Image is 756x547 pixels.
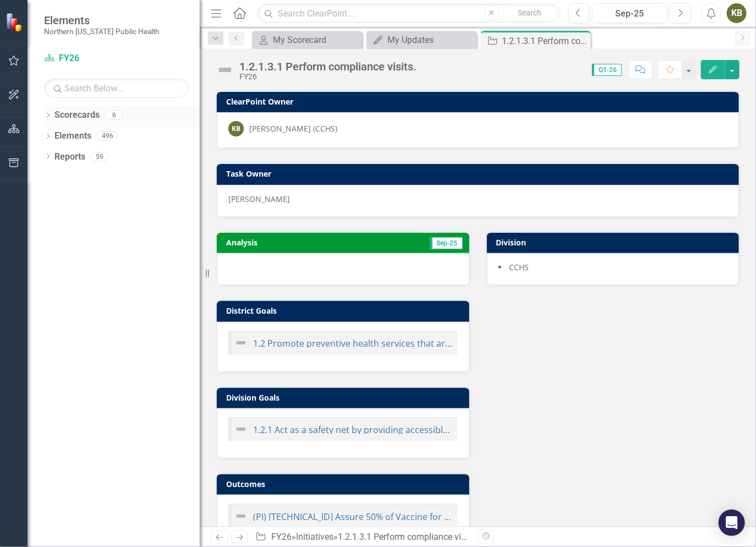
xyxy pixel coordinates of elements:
[369,33,474,47] a: My Updates
[54,130,91,143] a: Elements
[239,73,417,81] div: FY26
[97,132,118,141] div: 496
[234,336,248,349] img: Not Defined
[228,121,244,136] div: KB
[253,337,680,349] a: 1.2 Promote preventive health services that are proven to improve health outcomes in the community.
[249,123,337,134] div: [PERSON_NAME] (CCHS)
[54,151,85,163] a: Reports
[296,532,333,542] a: Initiatives
[430,237,463,249] span: Sep-25
[54,109,100,122] a: Scorecards
[234,423,248,436] img: Not Defined
[44,52,182,65] a: FY26
[226,307,464,315] h3: District Goals
[502,34,588,48] div: 1.2.1.3.1 Perform compliance visits.
[216,61,234,79] img: Not Defined
[496,238,734,247] h3: Division
[226,393,464,402] h3: Division Goals
[719,510,745,536] div: Open Intercom Messenger
[44,79,189,98] input: Search Below...
[255,531,469,544] div: » »
[727,3,747,23] button: KB
[6,13,25,32] img: ClearPoint Strategy
[596,7,664,20] div: Sep-25
[273,33,359,47] div: My Scorecard
[518,8,541,17] span: Search
[510,262,529,272] span: CCHS
[258,4,560,23] input: Search ClearPoint...
[338,532,477,542] div: 1.2.1.3.1 Perform compliance visits.
[228,194,727,205] div: [PERSON_NAME]
[502,6,557,21] button: Search
[105,111,123,120] div: 6
[226,169,733,178] h3: Task Owner
[226,97,733,106] h3: ClearPoint Owner
[271,532,292,542] a: FY26
[253,511,682,523] a: (PI) [TECHNICAL_ID] Assure 50% of Vaccine for Children (VFC) providers receive a compliance visit...
[234,510,248,523] img: Not Defined
[387,33,474,47] div: My Updates
[44,27,159,36] small: Northern [US_STATE] Public Health
[239,61,417,73] div: 1.2.1.3.1 Perform compliance visits.
[44,14,159,27] span: Elements
[226,238,341,247] h3: Analysis
[255,33,359,47] a: My Scorecard
[226,480,464,488] h3: Outcomes
[91,152,108,161] div: 59
[592,64,622,76] span: Q1-26
[592,3,667,23] button: Sep-25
